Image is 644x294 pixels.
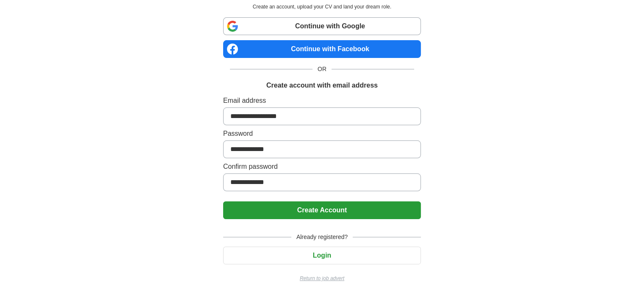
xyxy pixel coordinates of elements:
[223,162,421,172] label: Confirm password
[223,275,421,282] a: Return to job advert
[291,233,353,242] span: Already registered?
[223,129,421,139] label: Password
[312,65,332,74] span: OR
[223,201,421,219] button: Create Account
[223,96,421,106] label: Email address
[223,17,421,35] a: Continue with Google
[223,247,421,264] button: Login
[225,3,419,11] p: Create an account, upload your CV and land your dream role.
[223,40,421,58] a: Continue with Facebook
[223,252,421,259] a: Login
[266,80,378,91] h1: Create account with email address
